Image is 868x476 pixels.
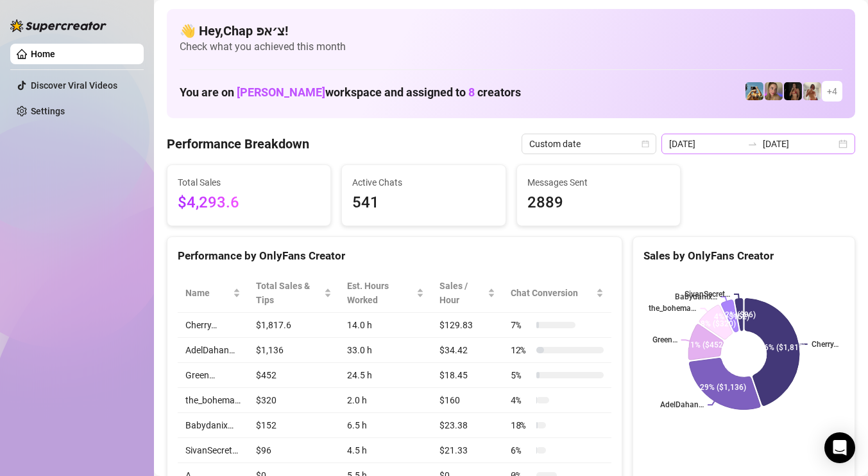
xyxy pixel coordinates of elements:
span: + 4 [827,84,837,98]
td: $18.45 [432,363,503,388]
img: the_bohema [784,82,802,100]
td: $96 [248,438,339,463]
span: 12 % [511,343,531,357]
img: Green [803,82,821,100]
input: Start date [669,137,742,151]
span: swap-right [747,139,758,149]
h4: 👋 Hey, Chap צ׳אפ ! [180,22,842,40]
a: Discover Viral Videos [31,80,117,91]
span: Total Sales & Tips [256,279,321,307]
span: Check what you achieved this month [180,40,842,54]
td: $1,136 [248,338,339,363]
td: 6.5 h [339,413,432,438]
th: Total Sales & Tips [248,274,339,313]
th: Name [178,274,248,313]
div: Open Intercom Messenger [824,432,855,463]
text: Babydanix… [675,292,717,301]
span: calendar [642,140,649,148]
h4: Performance Breakdown [167,135,309,153]
span: Chat Conversion [511,286,593,300]
td: 33.0 h [339,338,432,363]
td: the_bohema… [178,388,248,413]
span: 18 % [511,418,531,432]
span: Sales / Hour [439,279,485,307]
td: 14.0 h [339,313,432,338]
span: Name [185,286,230,300]
div: Sales by OnlyFans Creator [643,247,844,265]
span: 8 [468,85,475,99]
text: SivanSecret… [685,290,730,299]
span: 5 % [511,368,531,382]
td: $320 [248,388,339,413]
td: AdelDahan… [178,338,248,363]
text: the_bohema… [649,304,696,313]
img: logo-BBDzfeDw.svg [10,19,106,32]
td: $34.42 [432,338,503,363]
text: Cherry… [812,340,838,349]
td: $23.38 [432,413,503,438]
td: 4.5 h [339,438,432,463]
td: $160 [432,388,503,413]
span: to [747,139,758,149]
a: Home [31,49,55,59]
td: $1,817.6 [248,313,339,338]
span: 2889 [527,191,670,215]
h1: You are on workspace and assigned to creators [180,85,521,100]
span: Active Chats [352,175,495,190]
td: 24.5 h [339,363,432,388]
td: $21.33 [432,438,503,463]
div: Performance by OnlyFans Creator [178,247,611,265]
td: 2.0 h [339,388,432,413]
text: Green… [652,335,677,344]
a: Settings [31,106,65,116]
th: Chat Conversion [503,274,611,313]
span: Total Sales [178,175,320,190]
span: 4 % [511,393,531,407]
td: Babydanix… [178,413,248,438]
text: AdelDahan… [660,401,704,410]
span: $4,293.6 [178,191,320,215]
td: Green… [178,363,248,388]
td: Cherry… [178,313,248,338]
span: 541 [352,191,495,215]
th: Sales / Hour [432,274,503,313]
span: [PERSON_NAME] [237,85,325,99]
span: Custom date [529,134,649,154]
img: Babydanix [745,82,763,100]
td: $452 [248,363,339,388]
td: $152 [248,413,339,438]
img: Cherry [765,82,783,100]
span: 6 % [511,443,531,457]
td: SivanSecret… [178,438,248,463]
td: $129.83 [432,313,503,338]
span: 7 % [511,318,531,332]
div: Est. Hours Worked [347,279,414,307]
span: Messages Sent [527,175,670,190]
input: End date [763,137,836,151]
